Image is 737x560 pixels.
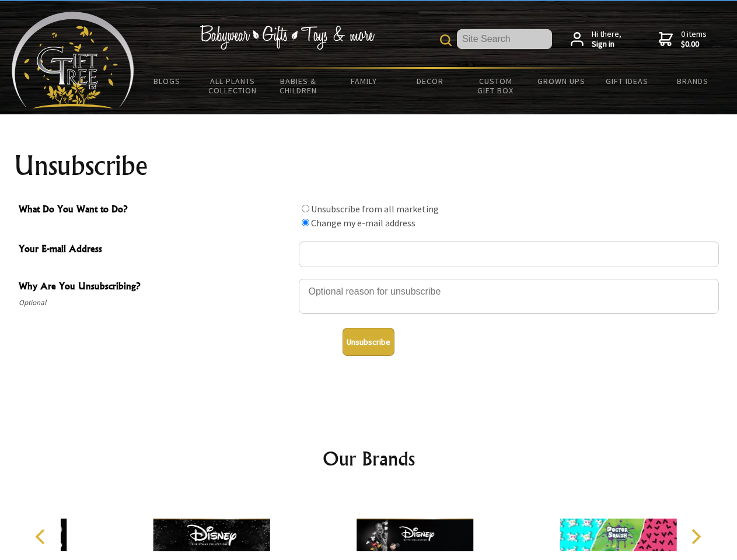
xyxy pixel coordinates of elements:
[681,29,707,50] span: 0 items
[440,34,452,46] img: product search
[463,69,529,103] a: Custom Gift Box
[681,39,707,50] strong: $0.00
[23,444,714,473] h2: Our Brands
[343,328,394,356] button: Unsubscribe
[14,152,724,180] h1: Unsubscribe
[299,279,719,314] textarea: Why Are You Unsubscribing?
[19,242,293,258] span: Your E-mail Address
[397,69,463,93] a: Decor
[659,29,707,50] a: 0 items$0.00
[311,217,415,229] label: Change my e-mail address
[528,69,594,93] a: Grown Ups
[200,69,266,103] a: All Plants Collection
[457,29,552,49] input: Site Search
[683,524,708,549] button: Next
[592,29,621,50] span: Hi there,
[302,205,309,212] input: What Do You Want to Do?
[29,524,55,549] button: Previous
[592,39,621,50] strong: Sign in
[571,29,621,50] a: Hi there,Sign in
[19,202,293,219] span: What Do You Want to Do?
[19,296,293,310] span: Optional
[299,242,719,267] input: Your E-mail Address
[19,279,293,296] span: Why Are You Unsubscribing?
[311,203,439,215] label: Unsubscribe from all marketing
[12,12,134,108] img: Babyware - Gifts - Toys and more...
[594,69,660,93] a: Gift Ideas
[660,69,726,93] a: Brands
[331,69,397,93] a: Family
[266,69,331,103] a: Babies & Children
[302,219,309,226] input: What Do You Want to Do?
[134,69,200,93] a: BLOGS
[200,25,375,50] img: Babywear - Gifts - Toys & more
